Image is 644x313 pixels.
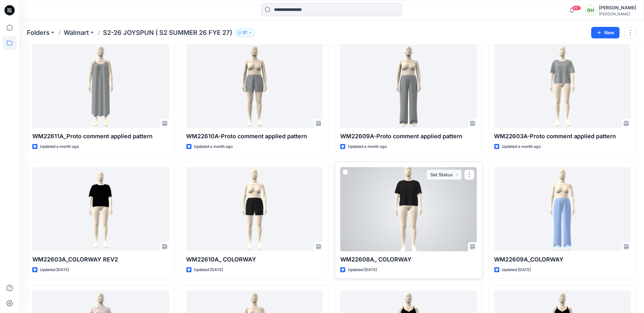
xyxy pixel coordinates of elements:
p: WM22608A_ COLORWAY [340,255,477,264]
span: 99+ [572,5,581,11]
p: WM22609A_COLORWAY [494,255,631,264]
a: WM22603A_COLORWAY REV2 [32,167,169,251]
a: WM22609A_COLORWAY [494,167,631,251]
a: WM22608A_ COLORWAY [340,167,477,251]
p: Updated a month ago [194,143,233,150]
button: New [591,27,620,38]
p: Updated [DATE] [502,267,531,273]
a: Folders [27,28,50,37]
p: Updated [DATE] [194,267,223,273]
div: GH [585,4,596,16]
a: Walmart [64,28,89,37]
p: 57 [243,29,247,36]
button: 57 [235,28,255,37]
p: WM22611A_Proto comment applied pattern [32,132,169,141]
p: Updated a month ago [348,143,387,150]
p: WM22610A-Proto comment applied pattern [186,132,323,141]
p: Updated a month ago [502,143,541,150]
a: WM22603A-Proto comment applied pattern [494,44,631,128]
p: WM22603A-Proto comment applied pattern [494,132,631,141]
a: WM22609A-Proto comment applied pattern [340,44,477,128]
p: WM22603A_COLORWAY REV2 [32,255,169,264]
a: WM22610A-Proto comment applied pattern [186,44,323,128]
p: WM22609A-Proto comment applied pattern [340,132,477,141]
p: Updated a month ago [40,143,79,150]
p: Updated [DATE] [348,267,377,273]
p: Updated [DATE] [40,267,69,273]
div: [PERSON_NAME] [599,12,636,16]
a: WM22611A_Proto comment applied pattern [32,44,169,128]
p: WM22610A_ COLORWAY [186,255,323,264]
div: [PERSON_NAME] [599,4,636,12]
a: WM22610A_ COLORWAY [186,167,323,251]
p: S2-26 JOYSPUN ( S2 SUMMER 26 FYE 27) [103,28,232,37]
